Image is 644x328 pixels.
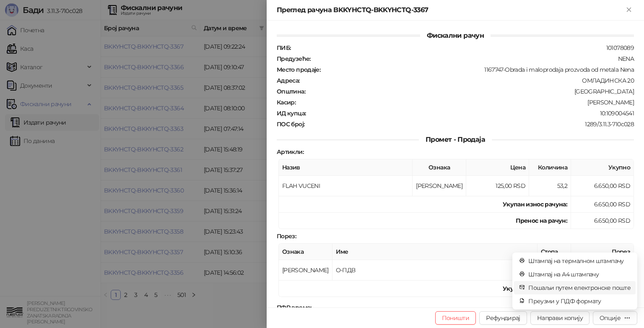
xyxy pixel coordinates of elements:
[466,176,529,196] td: 125,00 RSD
[571,176,634,196] td: 6.650,00 RSD
[528,297,631,306] span: Преузми у ПДФ формату
[420,31,491,39] span: Фискални рачун
[279,176,413,196] td: FLAH VUCENI
[528,283,631,292] span: Пошаљи путем електронске поште
[306,109,635,117] div: 10:109004541
[312,55,635,62] div: NENA
[277,109,306,117] strong: ИД купца :
[571,244,634,260] th: Порез
[516,217,567,224] strong: Пренос на рачун :
[277,5,624,15] div: Преглед рачуна BKKYHCTQ-BKKYHCTQ-3367
[537,314,583,322] span: Направи копију
[503,200,567,208] strong: Укупан износ рачуна :
[279,260,332,281] td: [PERSON_NAME]
[312,304,635,311] div: [DATE] 09:22:24
[528,256,631,266] span: Штампај на термалном штампачу
[529,159,571,176] th: Количина
[332,260,538,281] td: О-ПДВ
[305,120,635,128] div: 1289/3.11.3-710c028
[435,311,476,325] button: Поништи
[277,88,305,95] strong: Општина :
[277,44,291,52] strong: ПИБ :
[571,196,634,213] td: 6.650,00 RSD
[306,88,635,95] div: [GEOGRAPHIC_DATA]
[277,77,300,84] strong: Адреса :
[593,311,637,325] button: Опције
[277,232,296,240] strong: Порез :
[279,244,332,260] th: Ознака
[413,176,466,196] td: [PERSON_NAME]
[529,176,571,196] td: 53,2
[530,311,589,325] button: Направи копију
[528,270,631,279] span: Штампај на А4 штампачу
[600,314,621,322] div: Опције
[277,120,304,128] strong: ПОС број :
[296,99,635,106] div: [PERSON_NAME]
[419,135,492,143] span: Промет - Продаја
[277,304,312,311] strong: ПФР време :
[321,66,635,73] div: 1167747-Obrada i maloprodaja prozvoda od metala Nena
[503,285,567,292] strong: Укупан износ пореза:
[466,159,529,176] th: Цена
[277,66,320,73] strong: Место продаје :
[538,244,571,260] th: Стопа
[571,159,634,176] th: Укупно
[277,148,304,156] strong: Артикли :
[279,159,413,176] th: Назив
[277,99,296,106] strong: Касир :
[413,159,466,176] th: Ознака
[301,77,635,84] div: ОМЛАДИНСКА 20
[332,244,538,260] th: Име
[277,55,311,62] strong: Предузеће :
[624,5,634,15] button: Close
[291,44,635,52] div: 101078089
[571,213,634,229] td: 6.650,00 RSD
[479,311,527,325] button: Рефундирај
